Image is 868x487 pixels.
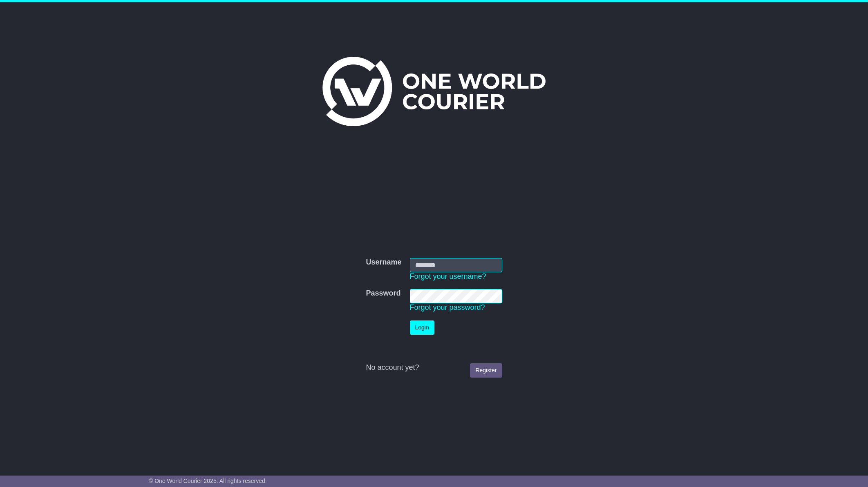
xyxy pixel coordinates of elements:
[322,57,546,126] img: One World
[366,258,401,267] label: Username
[470,363,502,378] a: Register
[366,289,400,298] label: Password
[410,272,486,280] a: Forgot your username?
[149,478,267,484] span: © One World Courier 2025. All rights reserved.
[410,320,434,335] button: Login
[410,303,485,311] a: Forgot your password?
[366,363,502,372] div: No account yet?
